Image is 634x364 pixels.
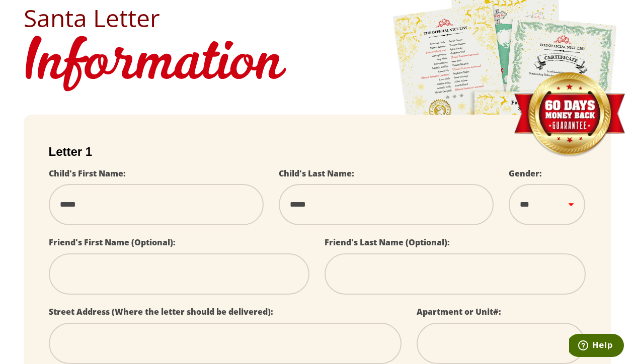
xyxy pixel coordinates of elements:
label: Child's Last Name: [279,168,354,179]
label: Apartment or Unit#: [417,306,501,317]
label: Gender: [509,168,542,179]
label: Friend's Last Name (Optional): [325,237,450,248]
iframe: Opens a widget where you can find more information [569,334,624,359]
label: Street Address (Where the letter should be delivered): [49,306,273,317]
label: Child's First Name: [49,168,126,179]
label: Friend's First Name (Optional): [49,237,176,248]
h2: Letter 1 [49,145,586,159]
h1: Information [24,30,611,100]
h2: Santa Letter [24,6,611,30]
img: Money Back Guarantee [513,72,626,158]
